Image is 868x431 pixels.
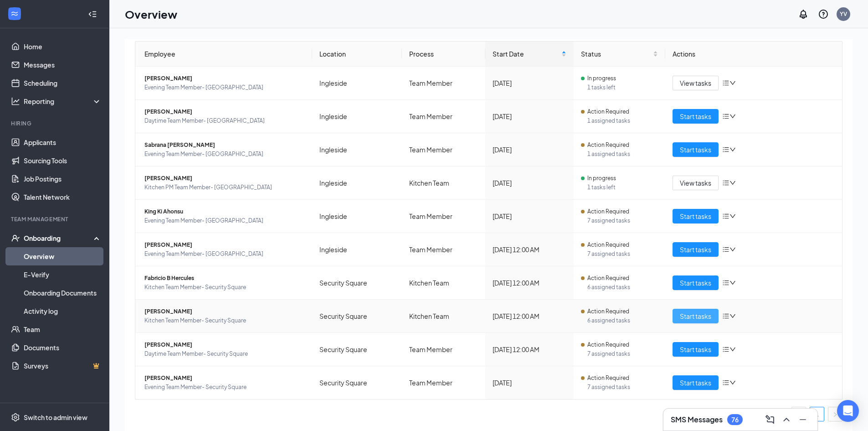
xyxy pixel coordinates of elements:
a: Job Postings [24,170,102,188]
a: Team [24,320,102,338]
td: Team Member [402,67,485,100]
span: Start tasks [680,244,711,254]
span: bars [722,312,729,320]
span: [PERSON_NAME] [144,307,305,316]
span: 1 assigned tasks [587,116,658,125]
span: [PERSON_NAME] [144,340,305,349]
span: Daytime Team Member- [GEOGRAPHIC_DATA] [144,116,305,125]
span: down [729,146,736,153]
span: Start Date [493,49,560,59]
span: King Ki Ahonsu [144,207,305,216]
span: 1 tasks left [587,83,658,92]
span: [PERSON_NAME] [144,107,305,116]
span: Action Required [587,140,629,150]
a: Applicants [24,133,102,151]
svg: Notifications [798,9,809,20]
span: Start tasks [680,344,711,354]
button: left [791,407,806,421]
li: 1 [810,407,824,421]
span: Status [581,49,651,59]
li: Previous Page [791,407,806,421]
td: Team Member [402,133,485,166]
a: Scheduling [24,74,102,92]
span: Start tasks [680,278,711,288]
a: 1 [810,407,824,421]
span: down [729,180,736,186]
span: 7 assigned tasks [587,216,658,225]
svg: Analysis [11,97,20,106]
td: Ingleside [312,233,402,266]
span: Start tasks [680,111,711,121]
span: bars [722,179,729,187]
svg: Collapse [88,10,97,19]
td: Security Square [312,333,402,366]
span: bars [722,279,729,286]
span: bars [722,113,729,120]
td: Security Square [312,366,402,399]
div: [DATE] [493,145,566,155]
span: Action Required [587,207,629,216]
a: Messages [24,56,102,74]
td: Team Member [402,100,485,133]
span: bars [722,146,729,153]
td: Ingleside [312,100,402,133]
button: Start tasks [673,342,719,357]
a: E-Verify [24,265,102,284]
span: down [729,313,736,319]
span: bars [722,379,729,386]
td: Kitchen Team [402,166,485,200]
span: In progress [587,74,616,83]
div: Team Management [11,215,100,223]
button: Start tasks [673,375,719,390]
span: Action Required [587,307,629,316]
a: Home [24,37,102,56]
span: 7 assigned tasks [587,383,658,392]
td: Ingleside [312,166,402,200]
span: Kitchen Team Member- Security Square [144,316,305,325]
span: Kitchen PM Team Member- [GEOGRAPHIC_DATA] [144,183,305,192]
div: Reporting [24,97,102,106]
div: [DATE] [493,211,566,221]
span: Action Required [587,107,629,116]
button: Start tasks [673,209,719,223]
td: Team Member [402,366,485,399]
td: Kitchen Team [402,266,485,300]
span: In progress [587,174,616,183]
th: Status [574,42,665,67]
span: Evening Team Member- Security Square [144,383,305,392]
div: [DATE] 12:00 AM [493,244,566,254]
span: Start tasks [680,145,711,155]
button: Start tasks [673,309,719,323]
span: View tasks [680,78,711,88]
span: Fabricio B Hercules [144,274,305,283]
td: Security Square [312,300,402,333]
h3: SMS Messages [671,415,723,425]
button: ChevronUp [779,412,794,427]
div: [DATE] 12:00 AM [493,311,566,321]
span: [PERSON_NAME] [144,240,305,249]
span: Kitchen Team Member- Security Square [144,283,305,292]
button: Minimize [796,412,810,427]
svg: ChevronUp [781,414,792,425]
td: Team Member [402,333,485,366]
a: Talent Network [24,188,102,206]
div: [DATE] 12:00 AM [493,344,566,354]
a: Sourcing Tools [24,151,102,170]
span: Evening Team Member- [GEOGRAPHIC_DATA] [144,249,305,259]
a: Documents [24,338,102,357]
th: Process [402,42,485,67]
div: [DATE] [493,378,566,388]
span: right [832,412,838,417]
a: Onboarding Documents [24,284,102,302]
span: down [729,213,736,219]
button: Start tasks [673,242,719,257]
span: down [729,246,736,253]
button: ComposeMessage [763,412,777,427]
span: 1 assigned tasks [587,150,658,159]
div: Open Intercom Messenger [837,400,859,422]
th: Location [312,42,402,67]
div: Hiring [11,119,100,127]
svg: Settings [11,413,20,422]
span: Start tasks [680,311,711,321]
button: View tasks [673,176,719,190]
